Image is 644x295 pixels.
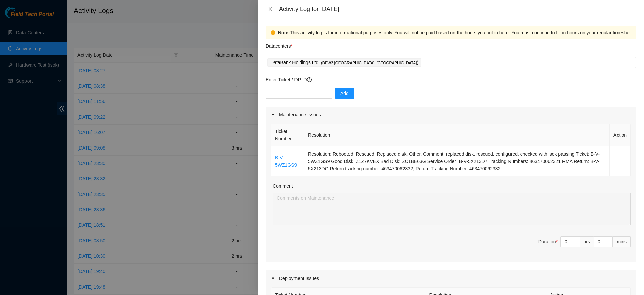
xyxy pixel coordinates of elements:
div: hrs [580,236,594,247]
div: Activity Log for [DATE] [279,5,636,13]
span: exclamation-circle [271,30,275,35]
th: Resolution [304,124,610,146]
div: mins [613,236,631,247]
span: ( DFW2 [GEOGRAPHIC_DATA], [GEOGRAPHIC_DATA] [321,61,417,65]
span: Add [340,90,349,97]
textarea: Comment [273,193,631,225]
div: Deployment Issues [266,270,636,286]
div: Maintenance Issues [266,107,636,122]
div: Duration [538,238,558,245]
p: DataBank Holdings Ltd. ) [270,59,418,67]
td: Resolution: Rebooted, Rescued, Replaced disk, Other, Comment: replaced disk, rescued, configured,... [304,146,610,176]
p: Datacenters [266,39,293,50]
p: Enter Ticket / DP ID [266,76,636,83]
strong: Note: [278,29,290,36]
a: B-V-5WZ1GS9 [275,155,297,168]
label: Comment [273,182,293,190]
span: caret-right [271,113,275,117]
span: question-circle [307,77,312,82]
th: Ticket Number [271,124,304,146]
th: Action [610,124,631,146]
button: Add [335,88,354,99]
button: Close [266,6,275,12]
span: caret-right [271,276,275,280]
span: close [268,6,273,12]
